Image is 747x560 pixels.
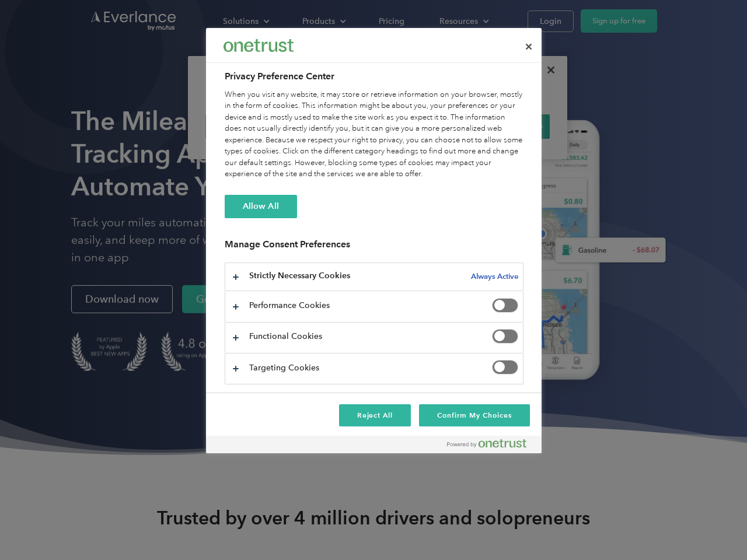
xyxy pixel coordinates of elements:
[516,34,542,60] button: Close
[206,28,542,453] div: Privacy Preference Center
[225,89,523,180] div: When you visit any website, it may store or retrieve information on your browser, mostly in the f...
[224,34,294,57] div: Everlance
[447,439,536,453] a: Powered by OneTrust Opens in a new Tab
[419,404,529,426] button: Confirm My Choices
[225,195,297,218] button: Allow All
[225,239,523,257] h3: Manage Consent Preferences
[225,69,523,83] h2: Privacy Preference Center
[206,28,542,453] div: Preference center
[339,404,411,426] button: Reject All
[447,439,526,448] img: Powered by OneTrust Opens in a new Tab
[224,39,294,51] img: Everlance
